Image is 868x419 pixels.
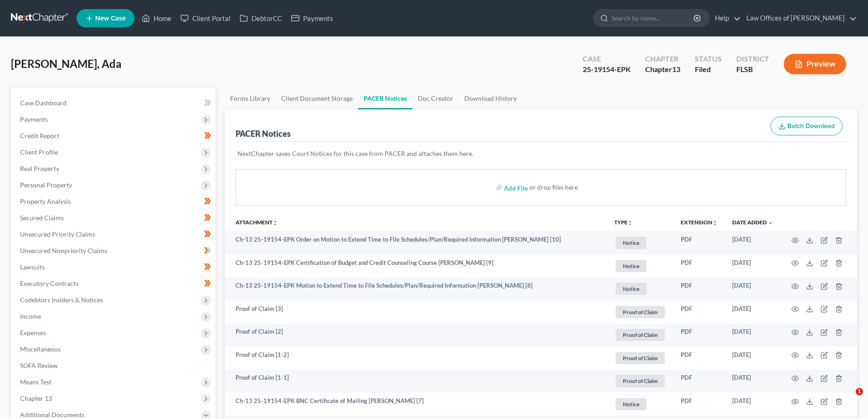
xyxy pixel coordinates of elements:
[616,283,647,295] span: Notice
[673,277,725,300] td: PDF
[20,279,78,287] span: Executory Contracts
[770,117,842,136] button: Batch Download
[529,183,578,192] div: or drop files here
[725,393,781,416] td: [DATE]
[645,54,680,64] div: Chapter
[673,370,725,393] td: PDF
[673,254,725,278] td: PDF
[725,324,781,347] td: [DATE]
[616,237,647,249] span: Notice
[20,329,46,336] span: Expenses
[616,260,647,272] span: Notice
[614,235,666,250] a: Notice
[20,115,48,123] span: Payments
[616,398,647,410] span: Notice
[176,10,235,26] a: Client Portal
[237,149,844,158] p: NextChapter saves Court Notices for this case from PACER and attaches them here.
[710,10,741,26] a: Help
[20,230,95,238] span: Unsecured Priority Claims
[673,324,725,347] td: PDF
[725,231,781,254] td: [DATE]
[20,296,103,304] span: Codebtors Insiders & Notices
[673,231,725,254] td: PDF
[11,57,122,70] span: [PERSON_NAME], Ada
[287,10,338,26] a: Payments
[614,327,666,342] a: Proof of Claim
[695,54,722,64] div: Status
[225,324,607,347] td: Proof of Claim [2]
[614,351,666,366] a: Proof of Claim
[616,375,665,387] span: Proof of Claim
[225,393,607,416] td: Ch-13 25-19154-EPK BNC Certificate of Mailing [PERSON_NAME] [7]
[20,378,51,386] span: Means Test
[681,219,718,226] a: Extensionunfold_more
[225,370,607,393] td: Proof of Claim [1-1]
[20,181,72,189] span: Personal Property
[583,64,631,75] div: 25-19154-EPK
[725,277,781,300] td: [DATE]
[20,165,59,172] span: Real Property
[614,259,666,274] a: Notice
[20,197,71,205] span: Property Analysis
[13,357,216,374] a: SOFA Review
[20,263,45,271] span: Lawsuits
[225,300,607,324] td: Proof of Claim [3]
[784,54,846,74] button: Preview
[736,64,769,75] div: FLSB
[95,15,126,22] span: New Case
[225,347,607,370] td: Proof of Claim [1-2]
[225,88,276,109] a: Forms Library
[13,210,216,226] a: Secured Claims
[611,10,695,26] input: Search by name...
[20,148,58,156] span: Client Profile
[616,306,665,318] span: Proof of Claim
[614,305,666,320] a: Proof of Claim
[358,88,412,109] a: PACER Notices
[616,352,665,364] span: Proof of Claim
[742,10,857,26] a: Law Offices of [PERSON_NAME]
[459,88,522,109] a: Download History
[768,220,773,226] i: expand_more
[137,10,176,26] a: Home
[645,64,680,75] div: Chapter
[20,345,61,353] span: Miscellaneous
[725,370,781,393] td: [DATE]
[673,393,725,416] td: PDF
[725,254,781,278] td: [DATE]
[225,254,607,278] td: Ch-13 25-19154-EPK Certification of Budget and Credit Counseling Course [PERSON_NAME] [9]
[673,300,725,324] td: PDF
[732,219,773,226] a: Date Added expand_more
[725,300,781,324] td: [DATE]
[20,411,84,419] span: Additional Documents
[20,247,107,254] span: Unsecured Nonpriority Claims
[627,220,633,226] i: unfold_more
[614,281,666,296] a: Notice
[236,128,291,139] div: PACER Notices
[20,362,58,369] span: SOFA Review
[20,99,67,107] span: Case Dashboard
[13,128,216,144] a: Credit Report
[583,54,631,64] div: Case
[235,10,287,26] a: DebtorCC
[20,214,64,222] span: Secured Claims
[712,220,718,226] i: unfold_more
[13,275,216,292] a: Executory Contracts
[13,243,216,259] a: Unsecured Nonpriority Claims
[276,88,358,109] a: Client Document Storage
[272,220,278,226] i: unfold_more
[837,388,859,410] iframe: Intercom live chat
[13,226,216,243] a: Unsecured Priority Claims
[672,65,680,73] span: 13
[614,373,666,388] a: Proof of Claim
[412,88,459,109] a: Doc Creator
[725,347,781,370] td: [DATE]
[614,397,666,412] a: Notice
[13,259,216,275] a: Lawsuits
[695,64,722,75] div: Filed
[13,193,216,210] a: Property Analysis
[236,219,278,226] a: Attachmentunfold_more
[673,347,725,370] td: PDF
[20,394,52,402] span: Chapter 13
[616,329,665,341] span: Proof of Claim
[225,277,607,300] td: Ch-13 25-19154-EPK Motion to Extend Time to File Schedules/Plan/Required Information [PERSON_NAME...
